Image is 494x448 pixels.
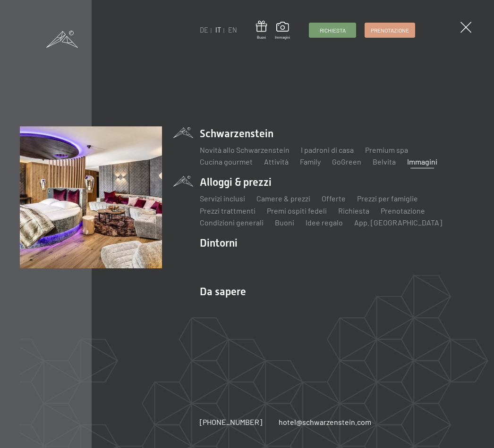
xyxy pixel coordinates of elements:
a: Immagini [275,22,290,40]
a: App. [GEOGRAPHIC_DATA] [354,218,442,227]
a: Richiesta [338,206,369,215]
a: Buoni [256,21,267,40]
a: Attività [264,157,289,166]
span: Immagini [275,35,290,40]
span: Buoni [256,35,267,40]
a: Servizi inclusi [200,194,245,203]
a: Prenotazione [381,206,425,215]
a: GoGreen [332,157,361,166]
a: Prezzi per famiglie [357,194,418,203]
a: Buoni [275,218,294,227]
a: DE [200,26,208,34]
a: Richiesta [309,23,356,37]
a: Premi ospiti fedeli [267,206,327,215]
span: Prenotazione [371,26,409,34]
a: I padroni di casa [301,145,354,154]
a: Novità allo Schwarzenstein [200,145,290,154]
a: [PHONE_NUMBER] [200,417,262,427]
span: [PHONE_NUMBER] [200,417,262,426]
a: Idee regalo [306,218,343,227]
a: Prezzi trattmenti [200,206,256,215]
a: Belvita [373,157,396,166]
a: IT [215,26,221,34]
a: Family [300,157,321,166]
a: hotel@schwarzenstein.com [279,417,371,427]
a: Premium spa [365,145,408,154]
a: EN [228,26,237,34]
a: Prenotazione [365,23,415,37]
a: Cucina gourmet [200,157,253,166]
a: Immagini [407,157,437,166]
a: Offerte [322,194,346,203]
a: Condizioni generali [200,218,264,227]
a: Camere & prezzi [256,194,310,203]
span: Richiesta [320,26,346,34]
